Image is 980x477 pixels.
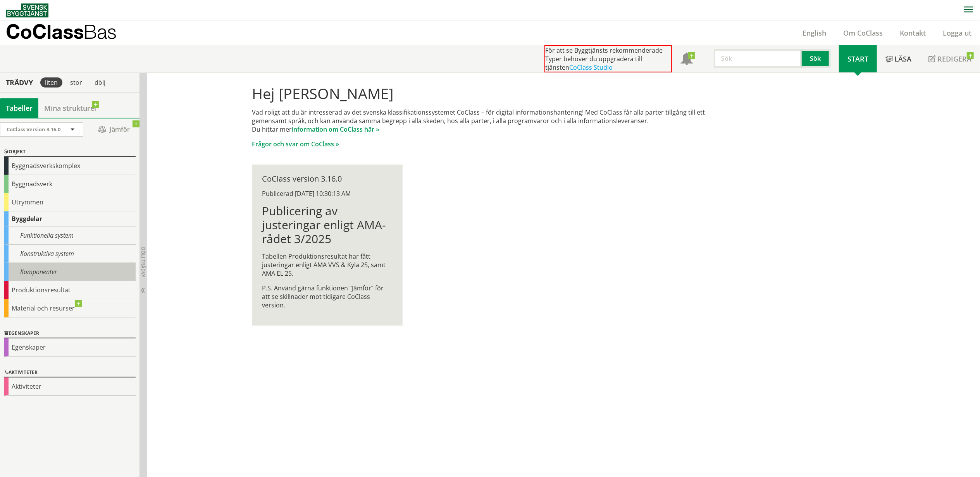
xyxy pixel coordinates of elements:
div: Aktiviteter [4,377,136,396]
div: Trädvy [2,78,37,87]
p: P.S. Använd gärna funktionen ”Jämför” för att se skillnader mot tidigare CoClass version. [262,284,393,309]
a: Om CoClass [835,28,891,38]
a: Logga ut [934,28,980,38]
a: Läsa [877,45,920,72]
h1: Hej [PERSON_NAME] [252,85,728,102]
a: CoClassBas [6,21,133,45]
a: English [794,28,835,38]
div: Konstruktiva system [4,245,136,263]
div: Material och resurser [4,299,136,317]
div: Funktionella system [4,226,136,245]
div: För att se Byggtjänsts rekommenderade Typer behöver du uppgradera till tjänsten [544,45,672,72]
div: Byggnadsverkskomplex [4,157,136,175]
a: Start [839,45,877,72]
div: liten [40,77,62,88]
div: Aktiviteter [4,368,136,377]
div: Egenskaper [4,329,136,338]
p: Vad roligt att du är intresserad av det svenska klassifikationssystemet CoClass – för digital inf... [252,108,728,134]
div: Komponenter [4,263,136,281]
button: Sök [802,49,830,68]
input: Sök [714,49,802,68]
a: Redigera [920,45,980,72]
span: Bas [84,20,117,43]
p: CoClass [6,27,117,36]
div: dölj [90,77,110,88]
span: Läsa [894,54,911,63]
span: Jämför [91,123,138,136]
h1: Publicering av justeringar enligt AMA-rådet 3/2025 [262,204,393,246]
span: CoClass Version 3.16.0 [7,126,60,133]
div: Objekt [4,148,136,157]
div: Byggnadsverk [4,175,136,193]
div: CoClass version 3.16.0 [262,175,393,183]
a: Kontakt [891,28,934,38]
div: Publicerad [DATE] 10:30:13 AM [262,189,393,198]
p: Tabellen Produktionsresultat har fått justeringar enligt AMA VVS & Kyla 25, samt AMA EL 25. [262,252,393,278]
a: CoClass Studio [569,63,613,72]
a: Mina strukturer [38,98,103,118]
div: Utrymmen [4,193,136,211]
a: Frågor och svar om CoClass » [252,140,339,148]
div: Produktionsresultat [4,281,136,299]
span: Notifikationer [680,53,693,66]
span: Dölj trädvy [140,247,146,277]
img: Svensk Byggtjänst [6,3,48,17]
div: stor [65,77,87,88]
span: Redigera [937,54,971,63]
div: Byggdelar [4,211,136,226]
div: Egenskaper [4,338,136,357]
span: Start [847,54,868,63]
a: information om CoClass här » [292,125,379,134]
